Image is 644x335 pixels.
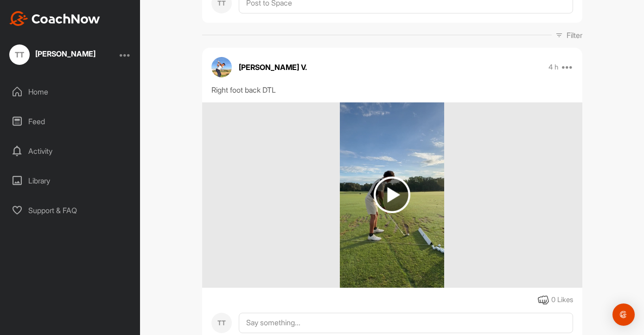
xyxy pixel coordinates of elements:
[567,30,582,41] p: Filter
[612,303,635,326] div: Open Intercom Messenger
[5,199,136,222] div: Support & FAQ
[35,50,96,57] div: [PERSON_NAME]
[239,62,307,73] p: [PERSON_NAME] V.
[340,102,444,288] img: media
[211,313,232,333] div: TT
[211,57,232,77] img: avatar
[9,11,100,26] img: CoachNow
[5,80,136,103] div: Home
[551,295,573,305] div: 0 Likes
[211,84,573,95] div: Right foot back DTL
[9,44,30,65] div: TT
[5,110,136,133] div: Feed
[374,177,410,213] img: play
[5,139,136,163] div: Activity
[548,63,558,72] p: 4 h
[5,169,136,192] div: Library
